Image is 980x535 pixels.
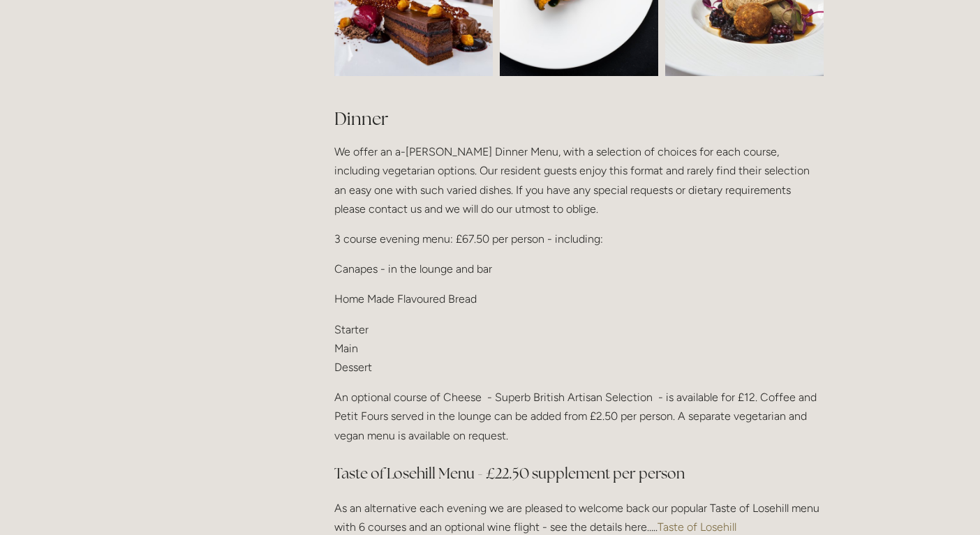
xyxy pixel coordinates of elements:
a: Taste of Losehill [658,520,736,534]
p: Canapes - in the lounge and bar [334,259,824,278]
p: 3 course evening menu: £67.50 per person - including: [334,229,824,248]
p: Starter Main Dessert [334,320,824,377]
p: Home Made Flavoured Bread [334,289,824,308]
h2: Dinner [334,107,824,131]
p: An optional course of Cheese - Superb British Artisan Selection - is available for £12. Coffee an... [334,388,824,445]
h3: Taste of Losehill Menu - £22.50 supplement per person [334,460,824,488]
p: We offer an a-[PERSON_NAME] Dinner Menu, with a selection of choices for each course, including v... [334,142,824,218]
